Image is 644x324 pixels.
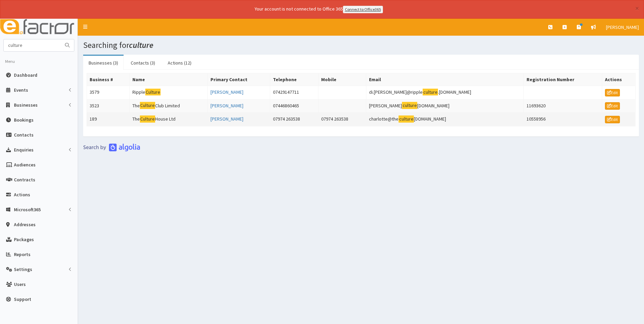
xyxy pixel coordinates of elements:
[140,115,155,123] mark: Culture
[210,116,243,122] a: [PERSON_NAME]
[605,116,620,123] a: Edit
[162,56,197,70] a: Actions (12)
[14,251,31,257] span: Reports
[14,87,28,93] span: Events
[366,86,524,99] td: di.[PERSON_NAME]@ripple .[DOMAIN_NAME]
[605,102,620,110] a: Edit
[83,56,124,70] a: Businesses (3)
[145,89,161,96] mark: Culture
[87,113,130,126] td: 189
[399,115,414,123] mark: culture
[120,5,517,13] div: Your account is not connected to Office 365
[14,147,34,153] span: Enquiries
[129,99,207,113] td: The Club Limited
[14,177,35,183] span: Contracts
[602,73,636,86] th: Actions
[14,192,30,198] span: Actions
[14,236,34,242] span: Packages
[14,281,26,287] span: Users
[87,86,130,99] td: 3579
[129,86,207,99] td: Ripple
[87,73,130,86] th: Business #
[524,99,602,113] td: 11693620
[4,39,61,51] input: Search...
[14,102,38,108] span: Businesses
[635,5,639,12] button: ×
[524,73,602,86] th: Registration Number
[14,221,36,228] span: Addresses
[87,99,130,113] td: 3523
[83,41,639,50] h1: Searching for
[423,89,438,96] mark: culture
[129,73,207,86] th: Name
[14,206,41,213] span: Microsoft365
[14,162,36,168] span: Audiences
[125,56,161,70] a: Contacts (3)
[140,102,155,109] mark: Culture
[207,73,270,86] th: Primary Contact
[270,113,318,126] td: 07974 263538
[605,89,620,96] a: Edit
[14,132,34,138] span: Contacts
[270,99,318,113] td: 07446860465
[366,113,524,126] td: charlotte@the [DOMAIN_NAME]
[129,113,207,126] td: The House Ltd
[14,266,32,272] span: Settings
[270,86,318,99] td: 07429147711
[402,102,417,109] mark: culture
[318,113,366,126] td: 07974 263538
[318,73,366,86] th: Mobile
[210,89,243,95] a: [PERSON_NAME]
[129,40,153,50] i: culture
[270,73,318,86] th: Telephone
[606,24,639,30] span: [PERSON_NAME]
[366,99,524,113] td: [PERSON_NAME] [DOMAIN_NAME]
[210,103,243,109] a: [PERSON_NAME]
[366,73,524,86] th: Email
[14,72,37,78] span: Dashboard
[601,19,644,36] a: [PERSON_NAME]
[524,113,602,126] td: 10558956
[14,117,34,123] span: Bookings
[343,6,383,13] a: Connect to Office365
[14,296,31,302] span: Support
[83,143,140,151] img: search-by-algolia-light-background.png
